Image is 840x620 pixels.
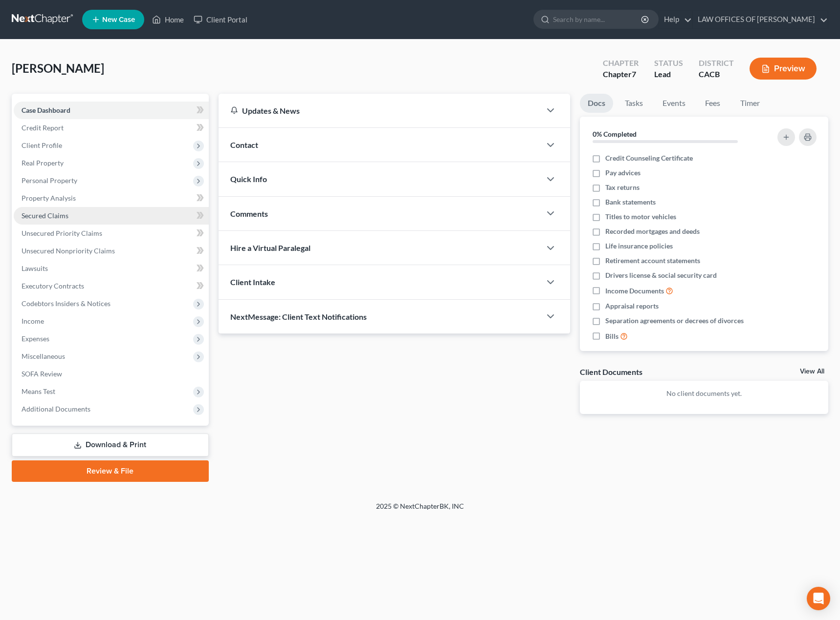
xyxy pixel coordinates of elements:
span: Recorded mortgages and deeds [605,227,700,236]
span: Secured Claims [22,211,68,220]
div: Open Intercom Messenger [807,587,830,610]
a: Download & Print [12,434,209,456]
a: Lawsuits [14,260,209,277]
div: Lead [654,69,683,80]
span: Client Profile [22,141,62,149]
span: Credit Counseling Certificate [605,153,693,163]
span: Appraisal reports [605,301,659,311]
span: Miscellaneous [22,352,65,360]
a: Tasks [617,94,651,113]
span: Comments [230,209,268,218]
span: Unsecured Nonpriority Claims [22,247,115,255]
span: SOFA Review [22,370,62,378]
div: Updates & News [230,105,529,116]
span: Income [22,317,44,325]
a: Home [147,11,189,28]
span: Property Analysis [22,194,76,202]
span: Titles to motor vehicles [605,212,676,222]
a: Events [655,94,693,113]
span: Retirement account statements [605,256,700,266]
span: Drivers license & social security card [605,270,717,280]
span: Quick Info [230,174,267,184]
span: Contact [230,140,258,149]
a: Review & File [12,460,209,482]
span: Pay advices [605,168,641,178]
span: NextMessage: Client Text Notifications [230,312,367,321]
a: LAW OFFICES OF [PERSON_NAME] [693,11,828,28]
span: Executory Contracts [22,282,84,290]
div: 2025 © NextChapterBK, INC [141,501,699,519]
a: Fees [697,94,729,113]
span: Client Intake [230,277,275,287]
div: Chapter [603,69,639,80]
div: Client Documents [580,367,642,377]
span: Additional Documents [22,405,90,413]
a: Docs [580,94,613,113]
span: Life insurance policies [605,241,673,251]
span: Income Documents [605,286,664,296]
button: Preview [750,58,817,80]
span: Real Property [22,159,64,167]
span: Unsecured Priority Claims [22,229,102,237]
span: Means Test [22,387,55,395]
span: Separation agreements or decrees of divorces [605,316,744,326]
strong: 0% Completed [593,130,637,138]
a: Unsecured Priority Claims [14,225,209,242]
span: [PERSON_NAME] [12,61,104,75]
div: District [699,58,734,69]
a: Property Analysis [14,189,209,207]
span: Tax returns [605,183,640,192]
span: 7 [632,69,636,79]
span: Codebtors Insiders & Notices [22,299,111,308]
span: Case Dashboard [22,106,70,114]
span: Bank statements [605,197,656,207]
span: Personal Property [22,176,77,185]
a: SOFA Review [14,365,209,383]
div: CACB [699,69,734,80]
a: Executory Contracts [14,277,209,295]
span: Lawsuits [22,264,48,272]
a: Timer [732,94,768,113]
a: View All [800,368,824,375]
span: Expenses [22,334,49,343]
a: Unsecured Nonpriority Claims [14,242,209,260]
span: Hire a Virtual Paralegal [230,243,310,252]
div: Status [654,58,683,69]
span: New Case [102,16,135,23]
span: Bills [605,331,619,341]
a: Help [659,11,692,28]
input: Search by name... [553,10,642,28]
p: No client documents yet. [588,389,820,398]
a: Credit Report [14,119,209,137]
span: Credit Report [22,124,64,132]
a: Case Dashboard [14,102,209,119]
a: Client Portal [189,11,252,28]
a: Secured Claims [14,207,209,225]
div: Chapter [603,58,639,69]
